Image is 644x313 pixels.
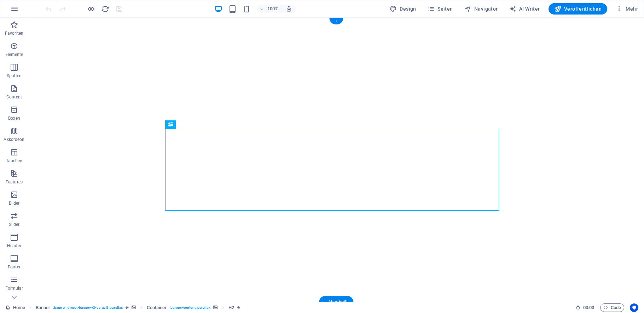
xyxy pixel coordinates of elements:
[6,303,25,312] a: Klick, um Auswahl aufzuheben. Doppelklick öffnet Seitenverwaltung
[462,3,501,15] button: Navigator
[257,5,282,13] button: 100%
[7,73,22,79] p: Spalten
[425,3,456,15] button: Seiten
[509,5,540,12] span: AI Writer
[5,52,23,57] p: Elemente
[101,5,109,13] i: Seite neu laden
[53,303,123,312] span: . banner .preset-banner-v3-default .parallax
[286,6,292,12] i: Bei Größenänderung Zoomstufe automatisch an das gewählte Gerät anpassen.
[101,5,109,13] button: reload
[36,303,51,312] span: Klick zum Auswählen. Doppelklick zum Bearbeiten
[387,3,419,15] div: Design (Strg+Alt+Y)
[319,296,354,308] div: + Abschnitt
[126,306,129,309] i: Dieses Element ist ein anpassbares Preset
[228,303,234,312] span: Klick zum Auswählen. Doppelklick zum Bearbeiten
[6,179,23,185] p: Features
[616,5,638,12] span: Mehr
[554,5,602,12] span: Veröffentlichen
[583,303,594,312] span: 00 00
[9,222,20,227] p: Slider
[600,303,624,312] button: Code
[5,285,23,291] p: Formular
[5,30,23,36] p: Favoriten
[588,305,589,310] span: :
[576,303,594,312] h6: Session-Zeit
[147,303,167,312] span: Klick zum Auswählen. Doppelklick zum Bearbeiten
[329,18,343,24] div: +
[8,264,21,270] p: Footer
[387,3,419,15] button: Design
[132,306,136,309] i: Element verfügt über einen Hintergrund
[390,5,416,12] span: Design
[613,3,641,15] button: Mehr
[4,137,24,142] p: Akkordeon
[169,303,210,312] span: . banner-content .parallax
[237,306,240,309] i: Element enthält eine Animation
[464,5,498,12] span: Navigator
[630,303,638,312] button: Usercentrics
[428,5,453,12] span: Seiten
[8,115,20,121] p: Boxen
[6,94,22,100] p: Content
[603,303,621,312] span: Code
[7,243,21,249] p: Header
[267,5,279,13] h6: 100%
[87,5,95,13] button: Klicke hier, um den Vorschau-Modus zu verlassen
[549,3,607,15] button: Veröffentlichen
[6,158,22,164] p: Tabellen
[506,3,543,15] button: AI Writer
[213,306,217,309] i: Element verfügt über einen Hintergrund
[9,200,20,206] p: Bilder
[36,303,240,312] nav: breadcrumb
